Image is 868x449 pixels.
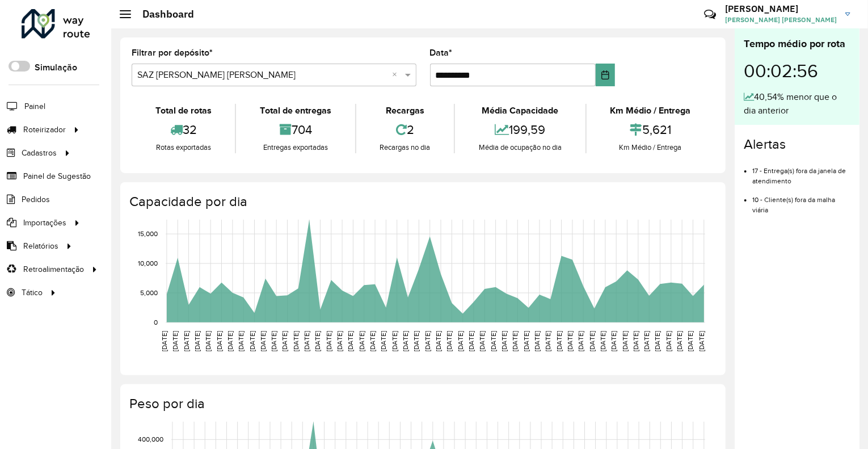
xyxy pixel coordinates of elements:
text: [DATE] [435,331,442,351]
text: [DATE] [369,331,376,351]
div: Entregas exportadas [239,142,352,153]
text: [DATE] [237,331,245,351]
text: [DATE] [314,331,322,351]
text: [DATE] [643,331,650,351]
label: Filtrar por depósito [132,46,213,60]
text: 10,000 [138,259,158,267]
text: [DATE] [325,331,332,351]
text: [DATE] [216,331,223,351]
div: Km Médio / Entrega [589,104,711,118]
span: Painel [24,100,45,112]
text: [DATE] [347,331,355,351]
text: [DATE] [402,331,409,351]
div: Rotas exportadas [134,142,232,153]
label: Simulação [35,61,77,74]
div: Média de ocupação no dia [458,142,582,153]
span: Relatórios [23,240,58,252]
text: [DATE] [500,331,508,351]
h4: Capacidade por dia [129,194,714,210]
h2: Dashboard [131,8,194,20]
div: 5,621 [589,118,711,142]
text: [DATE] [445,331,453,351]
a: Contato Rápido [698,2,722,27]
text: [DATE] [566,331,574,351]
text: [DATE] [599,331,606,351]
text: [DATE] [621,331,629,351]
h4: Peso por dia [129,396,714,412]
label: Data [430,46,453,60]
text: [DATE] [687,331,694,351]
h3: [PERSON_NAME] [725,3,837,14]
text: [DATE] [303,331,310,351]
text: [DATE] [490,331,497,351]
span: Clear all [393,68,402,82]
text: [DATE] [424,331,431,351]
h4: Alertas [744,136,850,153]
text: [DATE] [336,331,343,351]
text: [DATE] [183,331,190,351]
div: Recargas [359,104,451,118]
span: Retroalimentação [23,263,84,275]
div: Recargas no dia [359,142,451,153]
text: [DATE] [457,331,464,351]
div: 704 [239,118,352,142]
text: [DATE] [632,331,639,351]
text: [DATE] [248,331,256,351]
div: 2 [359,118,451,142]
text: [DATE] [270,331,277,351]
text: [DATE] [204,331,212,351]
text: [DATE] [544,331,551,351]
text: 0 [154,318,158,326]
span: Tático [22,287,43,299]
span: Cadastros [22,147,57,159]
text: [DATE] [698,331,705,351]
text: [DATE] [676,331,683,351]
text: [DATE] [654,331,661,351]
text: [DATE] [380,331,387,351]
div: Total de entregas [239,104,352,118]
li: 10 - Cliente(s) fora da malha viária [752,186,850,215]
span: Painel de Sugestão [23,170,91,182]
div: Média Capacidade [458,104,582,118]
text: [DATE] [281,331,289,351]
span: Importações [23,217,66,229]
div: 199,59 [458,118,582,142]
text: [DATE] [588,331,596,351]
div: Km Médio / Entrega [589,142,711,153]
text: 5,000 [140,289,158,296]
text: [DATE] [533,331,541,351]
text: [DATE] [161,331,168,351]
text: [DATE] [467,331,475,351]
li: 17 - Entrega(s) fora da janela de atendimento [752,157,850,186]
span: [PERSON_NAME] [PERSON_NAME] [725,15,837,25]
text: [DATE] [292,331,300,351]
text: [DATE] [193,331,201,351]
text: [DATE] [478,331,486,351]
text: [DATE] [665,331,672,351]
text: [DATE] [413,331,420,351]
text: [DATE] [577,331,584,351]
text: [DATE] [226,331,234,351]
span: Roteirizador [23,124,66,136]
text: [DATE] [511,331,519,351]
text: [DATE] [391,331,398,351]
div: 32 [134,118,232,142]
text: [DATE] [523,331,530,351]
div: 00:02:56 [744,52,850,90]
text: 15,000 [138,230,158,237]
span: Pedidos [22,194,50,205]
text: [DATE] [259,331,267,351]
text: 400,000 [138,436,163,443]
text: [DATE] [610,331,617,351]
button: Choose Date [596,64,615,86]
text: [DATE] [555,331,563,351]
div: 40,54% menor que o dia anterior [744,90,850,118]
div: Total de rotas [134,104,232,118]
div: Tempo médio por rota [744,36,850,52]
text: [DATE] [171,331,179,351]
text: [DATE] [358,331,365,351]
